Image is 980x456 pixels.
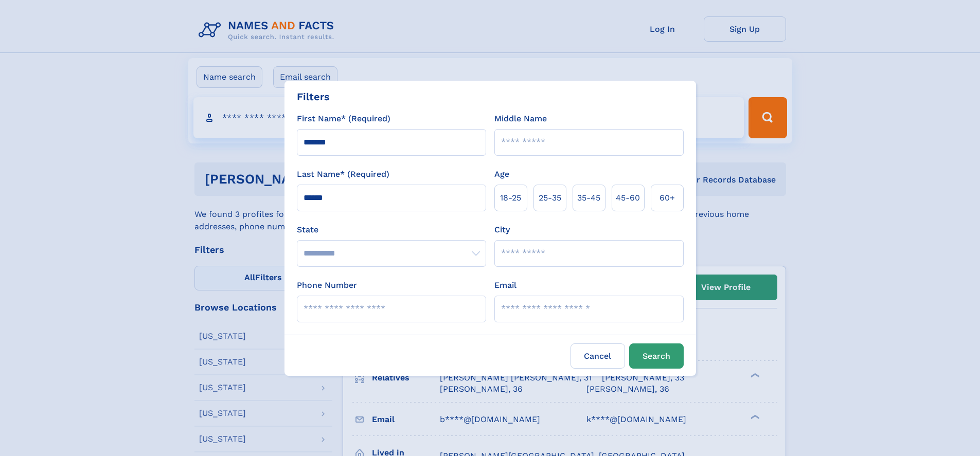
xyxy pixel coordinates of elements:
label: First Name* (Required) [297,113,390,125]
span: 35‑45 [577,192,600,204]
span: 45‑60 [616,192,640,204]
label: State [297,224,486,236]
span: 18‑25 [500,192,521,204]
span: 25‑35 [539,192,561,204]
div: Filters [297,89,330,104]
label: Last Name* (Required) [297,168,389,180]
label: City [494,224,510,236]
button: Search [629,343,684,369]
label: Age [494,168,509,180]
label: Middle Name [494,113,547,125]
label: Email [494,279,516,291]
label: Cancel [571,343,625,369]
label: Phone Number [297,279,357,291]
span: 60+ [660,192,675,204]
